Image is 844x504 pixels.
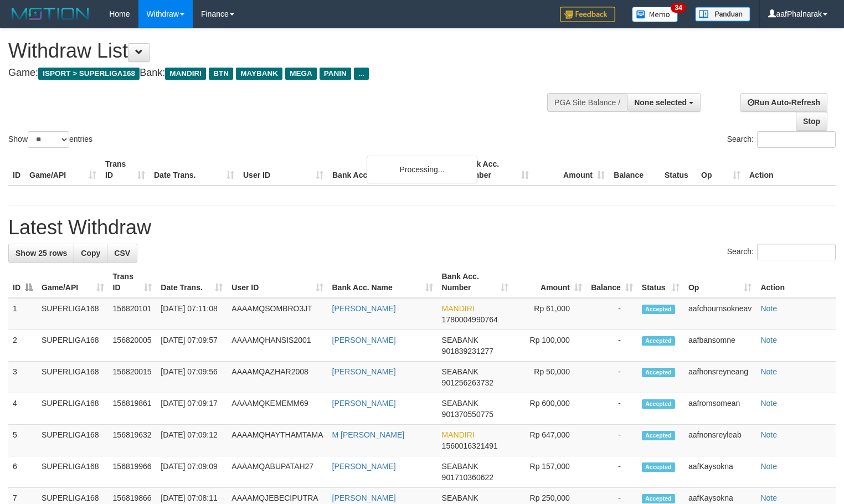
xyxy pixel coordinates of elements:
h4: Game: Bank: [8,68,552,79]
label: Search: [727,244,836,260]
a: Show 25 rows [8,244,74,263]
span: MAYBANK [236,68,282,80]
th: Trans ID: activate to sort column ascending [109,266,157,298]
td: 5 [8,425,37,456]
td: [DATE] 07:09:12 [156,425,227,456]
td: - [586,393,637,425]
span: ISPORT > SUPERLIGA168 [38,68,140,80]
td: AAAAMQABUPATAH27 [227,456,327,488]
td: SUPERLIGA168 [37,456,109,488]
span: Copy 901839231277 to clipboard [442,347,493,356]
td: 156820101 [109,298,157,330]
td: - [586,330,637,362]
td: 2 [8,330,37,362]
a: Note [760,430,777,439]
span: MANDIRI [442,304,475,313]
th: ID: activate to sort column descending [8,266,37,298]
span: SEABANK [442,367,478,376]
span: SEABANK [442,493,478,502]
th: User ID: activate to sort column ascending [227,266,327,298]
td: AAAAMQAZHAR2008 [227,362,327,393]
th: Status [660,154,697,186]
td: aafromsomean [684,393,756,425]
a: [PERSON_NAME] [332,304,396,313]
span: Accepted [642,336,675,346]
span: Accepted [642,431,675,440]
input: Search: [757,244,836,260]
th: Status: activate to sort column ascending [637,266,684,298]
td: [DATE] 07:09:09 [156,456,227,488]
span: Accepted [642,494,675,503]
span: MANDIRI [165,68,206,80]
a: Note [760,399,777,408]
th: Bank Acc. Name: activate to sort column ascending [328,266,438,298]
td: 156819966 [109,456,157,488]
a: [PERSON_NAME] [332,336,396,344]
td: 3 [8,362,37,393]
th: Date Trans. [150,154,239,186]
td: 156820015 [109,362,157,393]
span: MANDIRI [442,430,475,439]
td: 156819632 [109,425,157,456]
td: - [586,456,637,488]
label: Show entries [8,131,92,148]
a: M [PERSON_NAME] [332,430,405,439]
img: MOTION_logo.png [8,6,92,22]
th: Bank Acc. Number: activate to sort column ascending [438,266,513,298]
td: SUPERLIGA168 [37,298,109,330]
td: 6 [8,456,37,488]
th: Bank Acc. Number [457,154,533,186]
a: [PERSON_NAME] [332,399,396,408]
img: Feedback.jpg [560,7,615,22]
span: Copy 901256263732 to clipboard [442,378,493,387]
a: Note [760,493,777,502]
td: Rp 600,000 [513,393,586,425]
td: - [586,362,637,393]
td: [DATE] 07:09:57 [156,330,227,362]
span: Accepted [642,399,675,409]
span: SEABANK [442,336,478,344]
input: Search: [757,131,836,148]
h1: Withdraw List [8,40,552,62]
th: Amount: activate to sort column ascending [513,266,586,298]
a: Stop [796,112,827,131]
span: 34 [671,3,686,13]
a: [PERSON_NAME] [332,367,396,376]
td: Rp 157,000 [513,456,586,488]
th: Balance [609,154,660,186]
td: Rp 647,000 [513,425,586,456]
td: - [586,425,637,456]
td: [DATE] 07:09:56 [156,362,227,393]
td: Rp 50,000 [513,362,586,393]
td: AAAAMQHAYTHAMTAMA [227,425,327,456]
a: Note [760,367,777,376]
th: ID [8,154,25,186]
th: Game/API [25,154,101,186]
div: PGA Site Balance / [547,93,627,112]
td: aafbansomne [684,330,756,362]
td: 4 [8,393,37,425]
div: Processing... [367,156,477,183]
th: Action [745,154,836,186]
a: Note [760,304,777,313]
th: Op [697,154,745,186]
span: Show 25 rows [16,249,67,258]
th: Balance: activate to sort column ascending [586,266,637,298]
td: 1 [8,298,37,330]
span: CSV [114,249,130,258]
td: AAAAMQSOMBRO3JT [227,298,327,330]
span: SEABANK [442,399,478,408]
th: Trans ID [101,154,150,186]
span: SEABANK [442,462,478,471]
td: AAAAMQKEMEMM69 [227,393,327,425]
th: Amount [533,154,609,186]
span: ... [354,68,369,80]
td: SUPERLIGA168 [37,362,109,393]
img: Button%20Memo.svg [632,7,678,22]
th: Action [756,266,836,298]
span: None selected [634,98,687,107]
span: Copy 901710360622 to clipboard [442,473,493,482]
th: User ID [239,154,328,186]
th: Game/API: activate to sort column ascending [37,266,109,298]
a: Note [760,336,777,344]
